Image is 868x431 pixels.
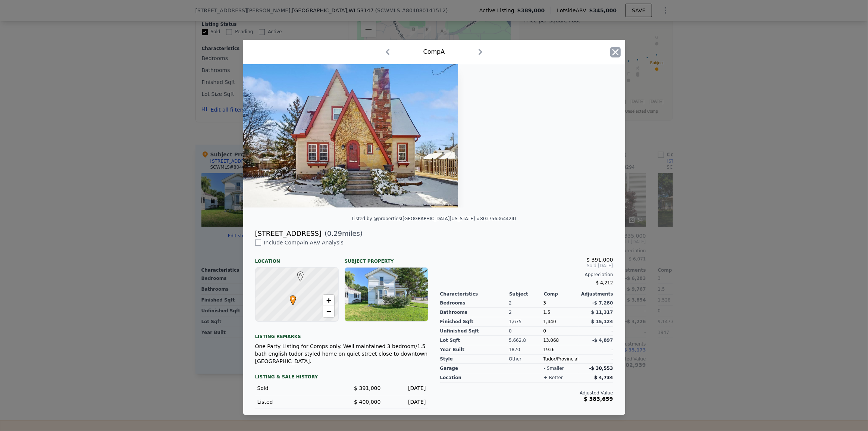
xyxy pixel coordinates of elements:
[423,47,445,56] div: Comp A
[323,295,334,306] a: Zoom in
[257,384,336,392] div: Sold
[592,300,613,306] span: -$ 7,280
[589,366,613,371] span: -$ 30,553
[591,319,613,324] span: $ 15,124
[288,295,292,300] div: •
[543,345,579,355] div: 1936
[261,240,347,246] span: Include Comp A in ARV Analysis
[579,327,613,336] div: -
[543,319,556,324] span: 1,440
[440,299,509,308] div: Bedrooms
[255,374,428,381] div: LISTING & SALE HISTORY
[255,343,428,365] div: One Party Listing for Comps only. Well maintained 3 bedroom/1.5 bath english tudor styled home on...
[440,336,509,345] div: Lot Sqft
[326,296,331,305] span: +
[543,355,579,364] div: Tudor/Provincial
[440,291,510,297] div: Characteristics
[509,299,543,308] div: 2
[544,375,563,381] div: + better
[440,364,510,373] div: garage
[509,355,543,364] div: Other
[440,373,510,382] div: location
[509,345,543,355] div: 1870
[579,345,613,355] div: -
[509,308,543,317] div: 2
[288,293,298,304] span: •
[255,228,322,239] div: [STREET_ADDRESS]
[543,308,579,317] div: 1.5
[243,64,458,207] img: Property Img
[509,291,544,297] div: Subject
[440,355,509,364] div: Style
[543,328,546,334] span: 0
[543,300,546,306] span: 3
[509,317,543,327] div: 1,675
[579,355,613,364] div: -
[354,385,380,391] span: $ 391,000
[544,291,579,297] div: Comp
[596,280,613,285] span: $ 4,212
[326,307,331,316] span: −
[255,252,339,264] div: Location
[586,257,613,263] span: $ 391,000
[257,398,336,406] div: Listed
[509,327,543,336] div: 0
[440,390,613,396] div: Adjusted Value
[322,228,363,239] span: ( miles)
[387,384,426,392] div: [DATE]
[592,338,613,343] span: -$ 4,897
[352,216,516,221] div: Listed by @properties ([GEOGRAPHIC_DATA][US_STATE] #803756364424)
[440,308,509,317] div: Bathrooms
[345,252,428,264] div: Subject Property
[440,317,509,327] div: Finished Sqft
[295,271,305,278] span: A
[544,365,564,371] div: - smaller
[295,271,300,276] div: A
[440,345,509,355] div: Year Built
[440,327,509,336] div: Unfinished Sqft
[387,398,426,406] div: [DATE]
[591,310,613,315] span: $ 11,317
[579,291,613,297] div: Adjustments
[440,272,613,278] div: Appreciation
[594,375,613,380] span: $ 4,734
[255,328,428,340] div: Listing remarks
[327,229,342,237] span: 0.29
[543,338,559,343] span: 13,068
[509,336,543,345] div: 5,662.8
[323,306,334,317] a: Zoom out
[354,399,380,405] span: $ 400,000
[584,396,613,402] span: $ 383,659
[440,263,613,269] span: Sold [DATE]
